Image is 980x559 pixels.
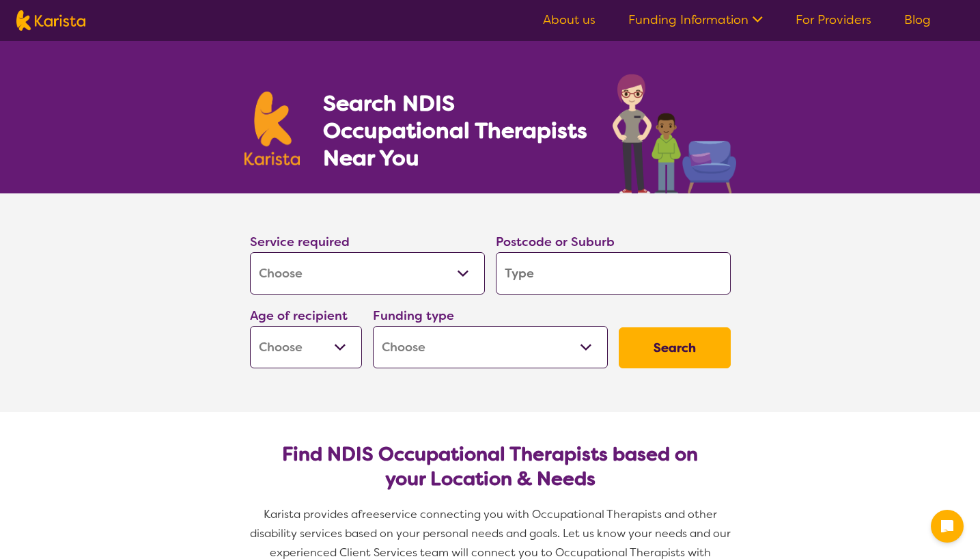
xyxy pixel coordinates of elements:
[250,234,350,250] label: Service required
[250,308,348,324] label: Age of recipient
[904,12,931,28] a: Blog
[264,507,358,521] span: Karista provides a
[796,12,871,28] a: For Providers
[244,92,300,165] img: Karista logo
[613,74,736,193] img: occupational-therapy
[496,252,731,295] input: Type
[543,12,596,28] a: About us
[261,442,720,491] h2: Find NDIS Occupational Therapists based on your Location & Needs
[619,327,731,368] button: Search
[358,507,380,521] span: free
[323,90,589,172] h1: Search NDIS Occupational Therapists Near You
[628,12,763,28] a: Funding Information
[496,234,615,250] label: Postcode or Suburb
[16,10,85,31] img: Karista logo
[373,308,454,324] label: Funding type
